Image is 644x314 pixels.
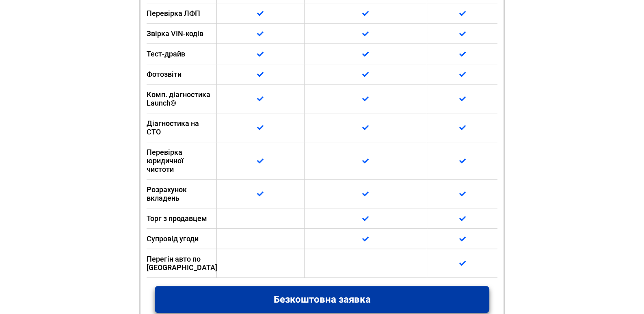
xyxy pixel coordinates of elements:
[147,50,185,58] span: Тест-драйв
[147,234,199,243] span: Супровід угоди
[155,286,489,313] a: Безкоштовна заявка
[147,70,182,78] span: Фотозвіти
[147,29,203,38] span: Звірка VIN-кодів
[147,90,212,107] span: Комп. діагностика Launch®
[147,214,207,223] span: Торг з продавцем
[147,255,217,272] span: Перегін авто по [GEOGRAPHIC_DATA]
[147,148,212,173] span: Перевірка юридичної чистоти
[147,185,212,202] span: Розрахунок вкладень
[147,9,200,17] span: Перевірка ЛФП
[147,119,212,136] span: Діагностика на СТО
